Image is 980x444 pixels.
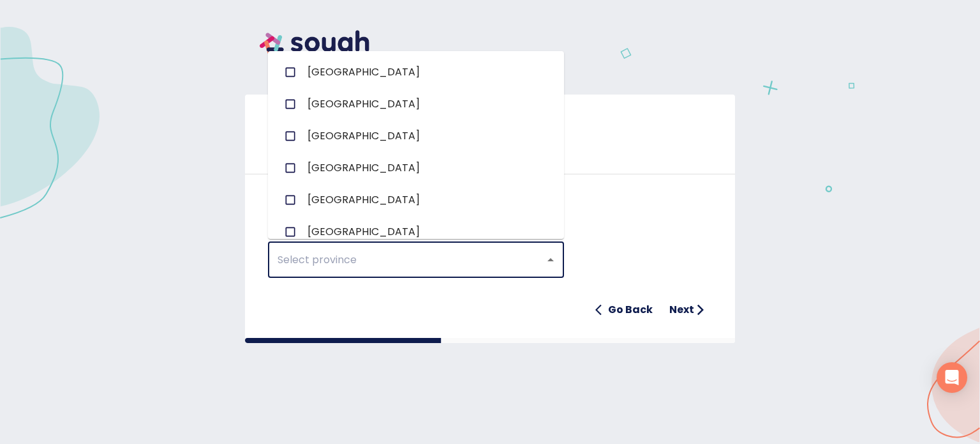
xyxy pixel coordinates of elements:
[308,96,420,112] span: [GEOGRAPHIC_DATA]
[542,251,560,269] button: Close
[308,128,420,144] span: [GEOGRAPHIC_DATA]
[590,297,658,323] button: Go Back
[308,160,420,176] span: [GEOGRAPHIC_DATA]
[608,301,653,319] h6: Go Back
[937,362,967,393] div: Open Intercom Messenger
[308,65,420,80] span: [GEOGRAPHIC_DATA]
[308,192,420,208] span: [GEOGRAPHIC_DATA]
[245,15,384,75] img: souqh logo
[308,224,420,240] span: [GEOGRAPHIC_DATA]
[274,248,523,272] input: Select province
